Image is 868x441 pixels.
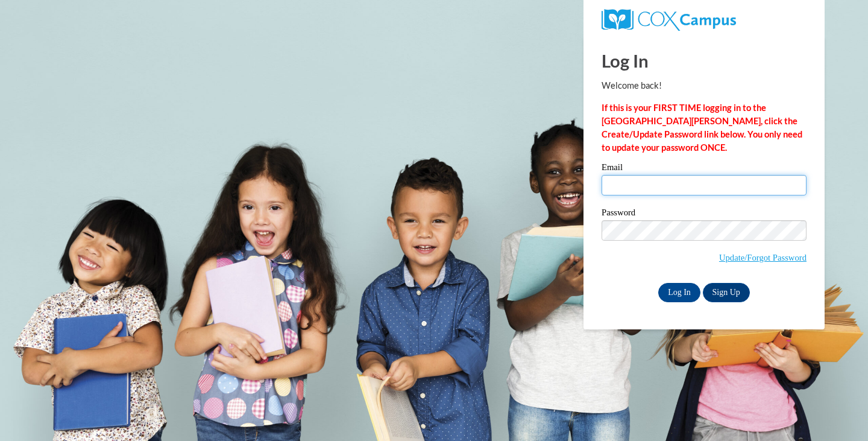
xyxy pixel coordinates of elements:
strong: If this is your FIRST TIME logging in to the [GEOGRAPHIC_DATA][PERSON_NAME], click the Create/Upd... [602,103,802,153]
a: COX Campus [602,14,736,24]
img: COX Campus [602,9,736,31]
label: Email [602,163,807,175]
h1: Log In [602,48,807,73]
label: Password [602,208,807,220]
input: Log In [658,283,700,302]
a: Update/Forgot Password [719,253,807,262]
p: Welcome back! [602,79,807,92]
a: Sign Up [703,283,750,302]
